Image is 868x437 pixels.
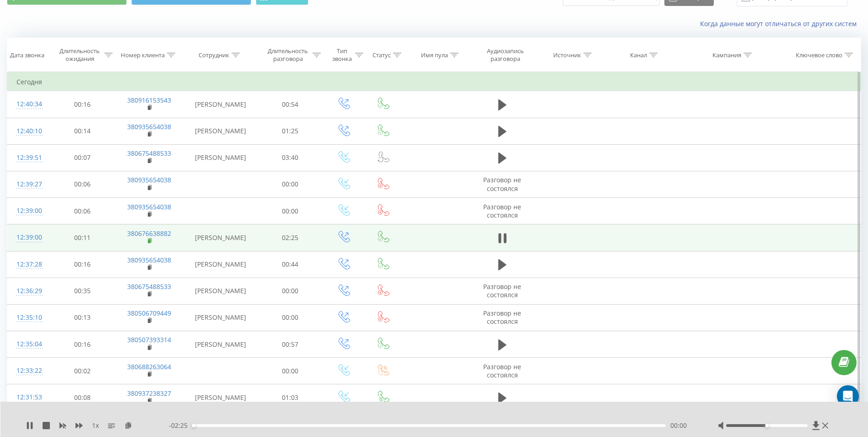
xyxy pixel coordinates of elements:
a: 380675488533 [127,282,171,291]
div: Кампания [712,51,741,59]
span: Разговор не состоялся [483,282,521,299]
span: Разговор не состоялся [483,175,521,192]
div: 12:39:51 [16,149,40,167]
a: 380937238327 [127,389,171,398]
td: Сегодня [7,73,861,91]
td: 00:14 [49,118,115,144]
div: Длительность разговора [265,47,310,63]
div: 12:33:22 [16,362,40,380]
td: 00:00 [257,358,323,384]
div: 12:31:53 [16,388,40,406]
a: 380507393314 [127,335,171,344]
td: [PERSON_NAME] [183,118,257,144]
div: Длительность ожидания [57,47,102,63]
td: 00:00 [257,171,323,197]
div: Аудиозапись разговора [479,47,532,63]
a: 380688263064 [127,362,171,371]
td: 00:00 [257,278,323,304]
td: 00:11 [49,224,115,251]
td: [PERSON_NAME] [183,251,257,278]
td: 00:06 [49,171,115,197]
td: 00:16 [49,251,115,278]
td: 00:06 [49,198,115,224]
td: 01:25 [257,118,323,144]
a: 380935654038 [127,122,171,131]
td: 00:35 [49,278,115,304]
div: 12:40:34 [16,95,40,113]
div: Ключевое слово [796,51,842,59]
a: 380935654038 [127,256,171,264]
div: Accessibility label [192,424,195,427]
td: 00:00 [257,304,323,331]
td: [PERSON_NAME] [183,384,257,411]
div: 12:37:28 [16,256,40,273]
div: 12:35:04 [16,335,40,353]
div: Open Intercom Messenger [837,385,859,407]
td: 00:00 [257,198,323,224]
span: Разговор не состоялся [483,309,521,326]
a: 380506709449 [127,309,171,317]
td: 00:02 [49,358,115,384]
a: Когда данные могут отличаться от других систем [700,19,861,28]
span: 1 x [92,421,99,430]
div: 12:39:00 [16,229,40,246]
td: 02:25 [257,224,323,251]
td: 00:07 [49,144,115,171]
td: [PERSON_NAME] [183,304,257,331]
td: [PERSON_NAME] [183,331,257,358]
div: 12:35:10 [16,309,40,327]
td: 00:16 [49,91,115,118]
div: Accessibility label [765,424,769,427]
td: [PERSON_NAME] [183,144,257,171]
div: 12:36:29 [16,282,40,300]
div: Тип звонка [331,47,352,63]
td: [PERSON_NAME] [183,278,257,304]
td: [PERSON_NAME] [183,224,257,251]
td: 00:13 [49,304,115,331]
div: 12:39:27 [16,175,40,193]
span: Разговор не состоялся [483,362,521,379]
div: 12:40:10 [16,122,40,140]
div: Сотрудник [199,51,229,59]
a: 380676638882 [127,229,171,238]
div: Номер клиента [121,51,165,59]
a: 380916153543 [127,96,171,104]
td: [PERSON_NAME] [183,91,257,118]
td: 00:54 [257,91,323,118]
div: Дата звонка [10,51,44,59]
td: 01:03 [257,384,323,411]
a: 380935654038 [127,175,171,184]
span: Разговор не состоялся [483,202,521,219]
span: - 02:25 [169,421,192,430]
td: 00:08 [49,384,115,411]
a: 380935654038 [127,202,171,211]
td: 00:57 [257,331,323,358]
div: Источник [553,51,581,59]
span: 00:00 [670,421,687,430]
div: Имя пула [421,51,448,59]
td: 00:44 [257,251,323,278]
div: Статус [372,51,391,59]
div: 12:39:00 [16,202,40,220]
td: 00:16 [49,331,115,358]
td: 03:40 [257,144,323,171]
div: Канал [630,51,647,59]
a: 380675488533 [127,149,171,158]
